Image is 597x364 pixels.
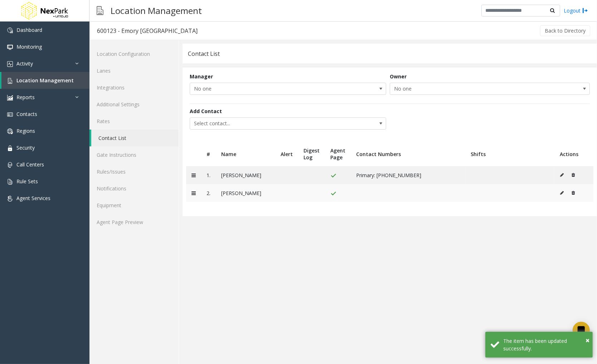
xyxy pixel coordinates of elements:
[7,61,13,67] img: 'icon'
[330,173,336,179] img: check
[16,178,38,185] span: Rule Sets
[298,142,325,166] th: Digest Log
[16,111,37,117] span: Contacts
[390,83,550,94] span: No one
[7,162,13,168] img: 'icon'
[89,79,179,96] a: Integrations
[16,144,35,151] span: Security
[89,96,179,113] a: Additional Settings
[190,73,213,80] label: Manager
[16,195,50,202] span: Agent Services
[7,179,13,185] img: 'icon'
[7,196,13,202] img: 'icon'
[216,166,275,184] td: [PERSON_NAME]
[275,142,298,166] th: Alert
[89,113,179,130] a: Rates
[7,28,13,33] img: 'icon'
[1,72,89,89] a: Location Management
[7,145,13,151] img: 'icon'
[7,95,13,101] img: 'icon'
[216,142,275,166] th: Name
[190,83,347,94] span: No one
[390,83,590,95] span: NO DATA FOUND
[586,335,589,346] button: Close
[582,7,588,14] img: logout
[356,172,421,179] span: Primary: [PHONE_NUMBER]
[89,45,179,62] a: Location Configuration
[16,161,44,168] span: Call Centers
[330,191,336,196] img: check
[97,2,103,19] img: pageIcon
[465,142,554,166] th: Shifts
[107,2,205,19] h3: Location Management
[89,214,179,230] a: Agent Page Preview
[201,166,216,184] td: 1.
[89,163,179,180] a: Rules/Issues
[201,142,216,166] th: #
[7,112,13,117] img: 'icon'
[7,128,13,134] img: 'icon'
[564,7,588,14] a: Logout
[89,62,179,79] a: Lanes
[540,25,590,36] button: Back to Directory
[91,130,179,146] a: Contact List
[16,127,35,134] span: Regions
[190,107,222,115] label: Add Contact
[89,197,179,214] a: Equipment
[351,142,465,166] th: Contact Numbers
[188,49,220,58] div: Contact List
[201,184,216,202] td: 2.
[16,43,42,50] span: Monitoring
[16,26,42,33] span: Dashboard
[16,60,33,67] span: Activity
[325,142,351,166] th: Agent Page
[16,77,74,84] span: Location Management
[586,335,589,345] span: ×
[554,142,593,166] th: Actions
[503,337,587,352] div: The item has been updated successfully.
[89,180,179,197] a: Notifications
[390,73,407,80] label: Owner
[190,118,347,129] span: Select contact...
[97,26,198,35] div: 600123 - Emory [GEOGRAPHIC_DATA]
[7,78,13,84] img: 'icon'
[216,184,275,202] td: [PERSON_NAME]
[89,146,179,163] a: Gate Instructions
[7,44,13,50] img: 'icon'
[16,94,35,101] span: Reports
